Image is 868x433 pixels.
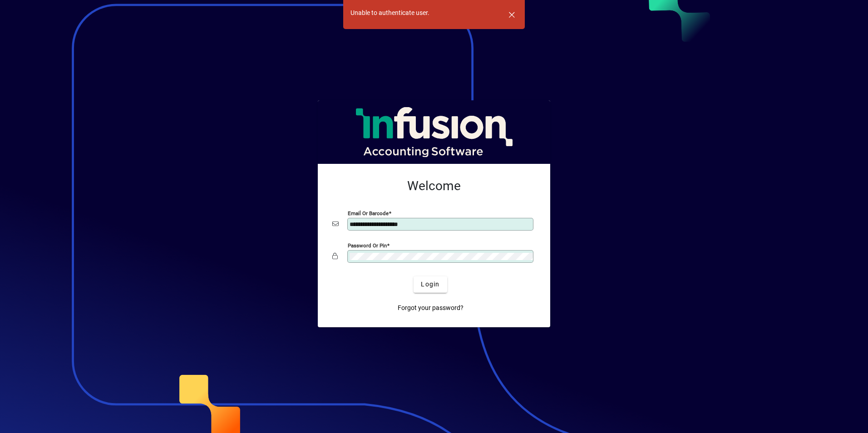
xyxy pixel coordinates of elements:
a: Forgot your password? [394,300,467,316]
h2: Welcome [332,178,536,194]
button: Dismiss [501,4,523,25]
button: Login [414,276,447,293]
span: Forgot your password? [398,303,464,313]
mat-label: Email or Barcode [348,210,389,216]
div: Unable to authenticate user. [350,8,429,18]
span: Login [421,280,439,289]
mat-label: Password or Pin [348,242,387,248]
